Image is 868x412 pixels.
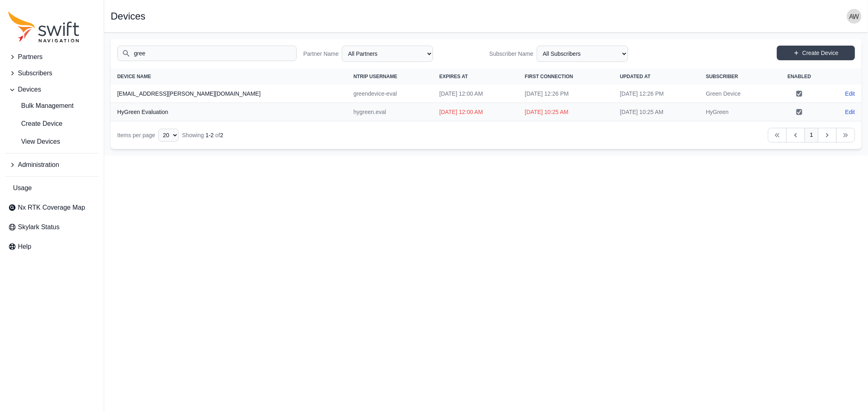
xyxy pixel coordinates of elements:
th: [EMAIL_ADDRESS][PERSON_NAME][DOMAIN_NAME] [111,85,347,103]
span: Help [18,242,31,252]
span: Usage [13,183,32,193]
span: First Connection [525,74,573,79]
span: Expires At [439,74,468,79]
select: Partner Name [342,46,433,62]
a: Skylark Status [5,219,99,235]
td: [DATE] 12:26 PM [518,85,614,103]
span: 1 - 2 [206,132,214,138]
a: Create Device [5,116,99,132]
span: 2 [220,132,223,138]
td: [DATE] 10:25 AM [613,103,699,121]
button: Partners [5,49,99,65]
span: Devices [18,85,41,94]
h1: Devices [111,11,145,21]
a: Bulk Management [5,98,99,114]
a: Usage [5,180,99,196]
span: Items per page [117,132,155,138]
td: greendevice-eval [347,85,433,103]
a: Edit [845,108,855,116]
button: Subscribers [5,65,99,81]
td: [DATE] 10:25 AM [518,103,614,121]
button: Administration [5,157,99,173]
div: Showing of [182,131,223,139]
input: Search [117,46,297,61]
a: Create Device [777,46,855,60]
button: Devices [5,81,99,98]
span: Bulk Management [8,101,74,111]
th: NTRIP Username [347,68,433,85]
a: View Devices [5,134,99,150]
a: Nx RTK Coverage Map [5,199,99,216]
th: Enabled [772,68,827,85]
span: Nx RTK Coverage Map [18,203,85,213]
span: Skylark Status [18,222,59,232]
td: [DATE] 12:26 PM [613,85,699,103]
span: Partners [18,52,42,62]
a: 1 [805,128,818,142]
span: Administration [18,160,59,170]
td: hygreen.eval [347,103,433,121]
label: Partner Name [303,50,339,58]
td: HyGreen [700,103,772,121]
nav: Table navigation [111,121,861,149]
th: Device Name [111,68,347,85]
th: Subscriber [700,68,772,85]
select: Subscriber [537,46,628,62]
span: Subscribers [18,68,52,78]
th: HyGreen Evaluation [111,103,347,121]
select: Display Limit [158,129,179,142]
td: [DATE] 12:00 AM [433,103,518,121]
span: Updated At [620,74,650,79]
span: View Devices [8,137,60,147]
img: user photo [847,9,861,24]
td: Green Device [700,85,772,103]
a: Help [5,239,99,255]
span: Create Device [8,119,62,129]
label: Subscriber Name [490,50,533,58]
a: Edit [845,90,855,98]
td: [DATE] 12:00 AM [433,85,518,103]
